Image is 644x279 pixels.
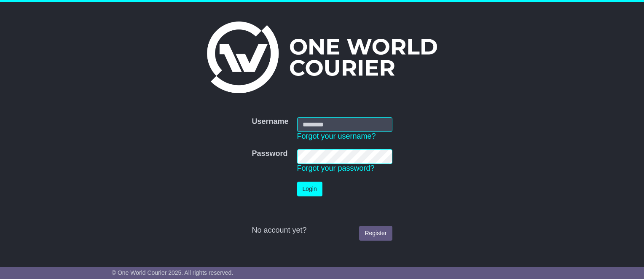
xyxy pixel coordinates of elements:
label: Password [252,149,287,158]
a: Forgot your password? [297,164,375,172]
label: Username [252,117,288,126]
a: Forgot your username? [297,132,376,140]
a: Register [359,226,392,241]
span: © One World Courier 2025. All rights reserved. [112,269,233,276]
div: No account yet? [252,226,392,235]
img: One World [207,21,437,93]
button: Login [297,182,322,196]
